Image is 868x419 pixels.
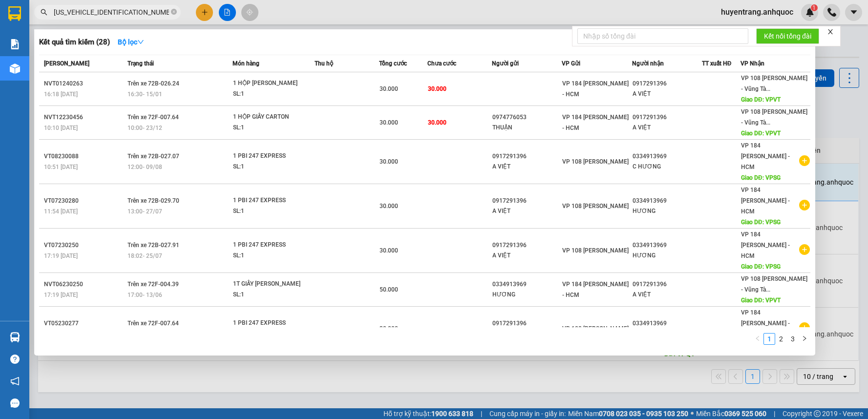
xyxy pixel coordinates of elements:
div: A VIỆT [633,89,701,99]
strong: Bộ lọc [118,38,144,46]
span: VP 108 [PERSON_NAME] - Vũng Tà... [741,108,807,126]
div: VT07230280 [44,196,125,206]
button: left [752,333,763,345]
li: 1 [763,333,775,345]
img: warehouse-icon [10,63,20,74]
div: 1 PBI 247 EXPRESS [233,195,306,206]
span: 11:54 [DATE] [44,208,78,215]
li: Next Page [799,333,810,345]
span: plus-circle [799,322,810,333]
span: VP 108 [PERSON_NAME] - Vũng Tà... [741,275,807,293]
div: 0974776053 [492,112,561,123]
span: 17:00 - 13/06 [127,292,162,298]
span: search [41,9,47,16]
li: 2 [775,333,787,345]
div: 0334913969 [633,151,701,162]
span: 30.000 [380,203,398,209]
span: VP 184 [PERSON_NAME] - HCM [562,80,629,98]
span: VP 184 [PERSON_NAME] - HCM [562,281,629,298]
li: Previous Page [752,333,763,345]
span: close [827,28,834,35]
div: VT07230250 [44,240,125,251]
div: A VIỆT [633,290,701,300]
span: 13:00 - 27/07 [127,208,162,215]
img: solution-icon [10,39,20,49]
span: Trạng thái [127,60,154,67]
div: C HƯƠNG [633,162,701,172]
div: NVT01240263 [44,79,125,89]
div: SL: 1 [233,290,306,300]
span: 10:51 [DATE] [44,164,78,170]
li: 3 [787,333,799,345]
span: VP 108 [PERSON_NAME] [562,158,629,165]
div: 0917291396 [492,151,561,162]
span: Giao DĐ: VPVT [741,96,781,103]
div: VT08230088 [44,151,125,162]
span: 18:02 - 25/07 [127,252,162,259]
span: VP Nhận [741,60,764,67]
span: 17:19 [DATE] [44,252,78,259]
span: 16:30 - 15/01 [127,91,162,98]
span: plus-circle [799,244,810,255]
span: 10:10 [DATE] [44,125,78,131]
div: 0917291396 [492,196,561,206]
span: Giao DĐ: VPVT [741,130,781,137]
div: 0917291396 [633,112,701,123]
span: Trên xe 72B-027.07 [127,153,179,160]
span: plus-circle [799,155,810,166]
img: warehouse-icon [10,332,20,342]
div: 0917291396 [633,279,701,290]
span: 30.000 [380,158,398,165]
div: SL: 1 [233,123,306,133]
div: HƯƠNG [633,206,701,216]
div: 1 PBI 247 EXPRESS [233,318,306,329]
span: VP 184 [PERSON_NAME] - HCM [741,142,790,170]
span: Người gửi [492,60,519,67]
span: Kết nối tổng đài [764,31,811,42]
span: VP 184 [PERSON_NAME] - HCM [562,114,629,131]
span: 10:00 - 23/12 [127,125,162,131]
div: THUẬN [492,123,561,133]
div: A VIỆT [633,123,701,133]
span: VP 108 [PERSON_NAME] [562,247,629,254]
input: Tìm tên, số ĐT hoặc mã đơn [54,7,169,18]
span: VP 108 [PERSON_NAME] [562,325,629,332]
span: question-circle [10,355,20,364]
span: TT xuất HĐ [702,60,732,67]
button: Kết nối tổng đài [756,28,819,44]
span: Trên xe 72B-029.70 [127,197,179,204]
a: 3 [787,334,798,344]
div: 1 HỘP [PERSON_NAME] [233,78,306,89]
span: Trên xe 72B-027.91 [127,242,179,249]
span: right [802,335,807,341]
span: Trên xe 72B-026.24 [127,80,179,87]
div: A VIỆT [492,206,561,216]
div: NVT12230456 [44,112,125,123]
span: notification [10,377,20,386]
span: [PERSON_NAME] [44,60,89,67]
div: SL: 1 [233,162,306,172]
div: A VIỆT [492,251,561,261]
span: VP 184 [PERSON_NAME] - HCM [741,187,790,215]
span: 12:00 - 09/08 [127,164,162,170]
span: Người nhận [632,60,664,67]
span: VP 108 [PERSON_NAME] - Vũng Tà... [741,75,807,92]
button: right [799,333,810,345]
div: 0917291396 [492,240,561,251]
span: 30.000 [380,119,398,126]
span: VP 184 [PERSON_NAME] - HCM [741,309,790,337]
div: 0917291396 [492,318,561,329]
span: 30.000 [380,85,398,92]
div: 1T GIẤY [PERSON_NAME] [233,279,306,290]
span: close-circle [171,9,177,15]
a: 2 [776,334,786,344]
span: down [137,39,144,45]
span: Trên xe 72F-007.64 [127,114,179,121]
span: Trên xe 72F-004.39 [127,281,179,288]
button: Bộ lọcdown [110,34,152,50]
div: HƯƠNG [633,251,701,261]
span: 17:19 [DATE] [44,292,78,298]
input: Nhập số tổng đài [577,28,748,44]
div: 1 PBI 247 EXPRESS [233,151,306,162]
span: VP 184 [PERSON_NAME] - HCM [741,231,790,259]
